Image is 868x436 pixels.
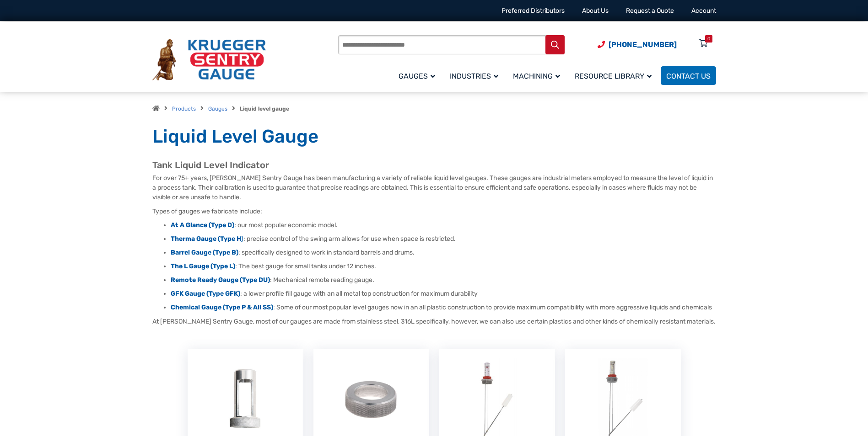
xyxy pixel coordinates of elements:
p: Types of gauges we fabricate include: [152,207,716,216]
a: Products [172,106,196,112]
a: Preferred Distributors [501,7,565,15]
a: The L Gauge (Type L) [171,262,235,270]
a: Gauges [393,65,444,86]
li: : Mechanical remote reading gauge. [171,276,716,285]
a: GFK Gauge (Type GFK) [171,290,240,298]
p: For over 75+ years, [PERSON_NAME] Sentry Gauge has been manufacturing a variety of reliable liqui... [152,173,716,202]
span: [PHONE_NUMBER] [609,40,677,49]
a: Industries [444,65,507,86]
h2: Tank Liquid Level Indicator [152,160,716,171]
a: Account [691,7,716,15]
a: Remote Ready Gauge (Type DU) [171,276,270,284]
li: : precise control of the swing arm allows for use when space is restricted. [171,234,716,244]
span: Machining [513,72,560,80]
li: : Some of our most popular level gauges now in an all plastic construction to provide maximum com... [171,303,716,312]
a: Contact Us [661,66,716,85]
div: 0 [707,35,710,43]
a: Chemical Gauge (Type P & All SS) [171,303,273,311]
strong: Liquid level gauge [240,106,289,112]
span: Gauges [399,72,435,80]
a: Phone Number (920) 434-8860 [598,39,677,50]
span: Resource Library [575,72,652,80]
li: : our most popular economic model. [171,221,716,230]
span: Contact Us [666,72,711,80]
a: Therma Gauge (Type H) [171,235,243,243]
span: Industries [450,72,498,80]
img: Krueger Sentry Gauge [152,39,266,81]
a: Machining [507,65,569,86]
li: : a lower profile fill gauge with an all metal top construction for maximum durability [171,289,716,298]
h1: Liquid Level Gauge [152,125,716,148]
a: About Us [582,7,609,15]
li: : The best gauge for small tanks under 12 inches. [171,262,716,271]
strong: Therma Gauge (Type H [171,235,241,243]
a: Gauges [208,106,227,112]
li: : specifically designed to work in standard barrels and drums. [171,248,716,257]
a: At A Glance (Type D) [171,221,234,229]
a: Request a Quote [626,7,674,15]
p: At [PERSON_NAME] Sentry Gauge, most of our gauges are made from stainless steel, 316L specificall... [152,317,716,326]
a: Resource Library [569,65,661,86]
a: Barrel Gauge (Type B) [171,249,238,256]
